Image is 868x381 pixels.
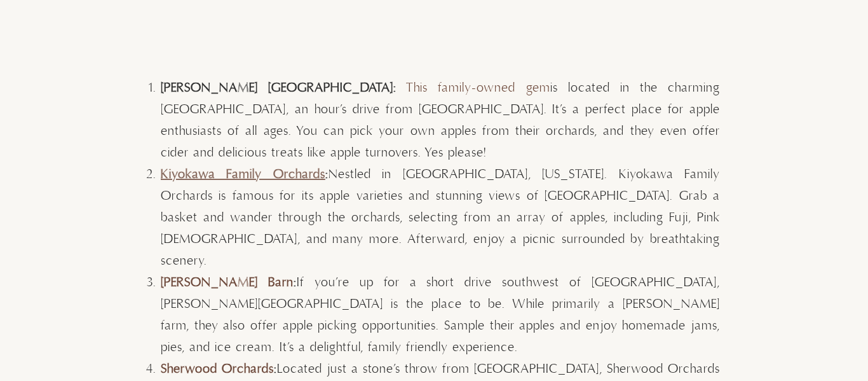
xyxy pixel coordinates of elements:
[161,80,397,96] strong: [PERSON_NAME] [GEOGRAPHIC_DATA]:
[161,164,720,272] li: Nestled in [GEOGRAPHIC_DATA], [US_STATE]. Kiyokawa Family Orchards is famous for its apple variet...
[161,167,325,183] a: Kiyokawa Family Orchards
[161,275,294,291] a: [PERSON_NAME] Barn
[161,361,274,377] a: Sherwood Orchards
[161,272,720,359] li: If you’re up for a short drive southwest of [GEOGRAPHIC_DATA], [PERSON_NAME][GEOGRAPHIC_DATA] is ...
[161,361,277,377] strong: :
[161,167,329,183] strong: :
[161,275,297,291] strong: :
[406,80,550,96] a: This family-owned gem
[161,78,720,164] li: is located in the charming [GEOGRAPHIC_DATA], an hour’s drive from [GEOGRAPHIC_DATA]. It’s a perf...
